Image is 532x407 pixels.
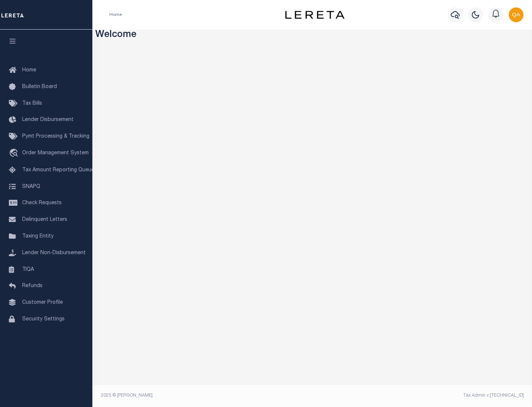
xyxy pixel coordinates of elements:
span: Taxing Entity [22,234,54,239]
span: Tax Bills [22,101,42,106]
img: logo-dark.svg [285,11,344,19]
span: Lender Disbursement [22,117,74,122]
img: svg+xml;base64,PHN2ZyB4bWxucz0iaHR0cDovL3d3dy53My5vcmcvMjAwMC9zdmciIHBvaW50ZXItZXZlbnRzPSJub25lIi... [509,7,524,22]
i: travel_explore [9,149,21,158]
span: Order Management System [22,151,89,156]
span: Check Requests [22,201,62,206]
span: Refunds [22,283,42,289]
span: SNAPQ [22,184,40,189]
span: Customer Profile [22,300,63,305]
span: Bulletin Board [22,84,57,90]
span: Security Settings [22,317,65,322]
div: 2025 © [PERSON_NAME]. [95,392,313,399]
li: Home [109,11,122,18]
h3: Welcome [95,30,529,41]
div: Tax Admin v.[TECHNICAL_ID] [318,392,524,399]
span: Delinquent Letters [22,217,67,222]
span: Tax Amount Reporting Queue [22,168,94,173]
span: Lender Non-Disbursement [22,250,86,256]
span: Pymt Processing & Tracking [22,134,89,139]
span: TIQA [22,267,34,272]
span: Home [22,68,36,73]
